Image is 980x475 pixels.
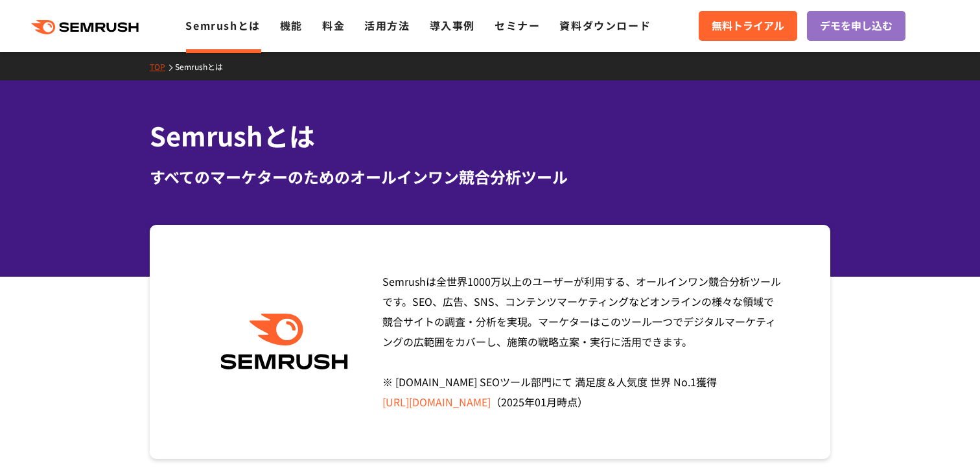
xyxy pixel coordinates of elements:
[364,17,410,33] a: 活用方法
[175,61,233,72] a: Semrushとは
[382,394,491,410] a: [URL][DOMAIN_NAME]
[820,17,892,34] span: デモを申し込む
[712,17,784,34] span: 無料トライアル
[495,17,540,33] a: セミナー
[185,17,260,33] a: Semrushとは
[807,11,905,41] a: デモを申し込む
[150,61,175,72] a: TOP
[214,314,355,370] img: Semrush
[150,117,830,155] h1: Semrushとは
[280,17,303,33] a: 機能
[382,273,781,410] span: Semrushは全世界1000万以上のユーザーが利用する、オールインワン競合分析ツールです。SEO、広告、SNS、コンテンツマーケティングなどオンラインの様々な領域で競合サイトの調査・分析を実現...
[699,11,797,41] a: 無料トライアル
[430,17,475,33] a: 導入事例
[150,165,830,189] div: すべてのマーケターのためのオールインワン競合分析ツール
[559,17,651,33] a: 資料ダウンロード
[322,17,345,33] a: 料金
